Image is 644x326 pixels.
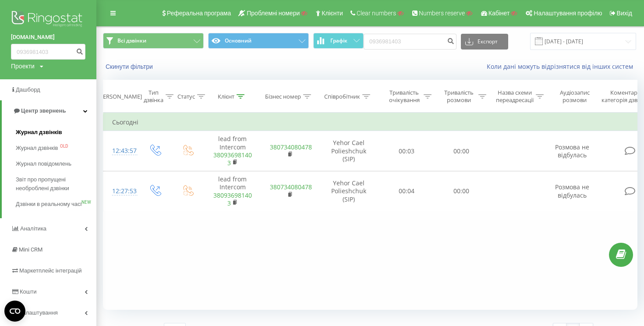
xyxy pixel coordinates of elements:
div: 12:27:53 [112,183,130,200]
button: Експорт [461,34,508,50]
img: Ringostat logo [11,9,85,31]
span: Вихід [617,10,632,17]
div: Тривалість очікування [387,89,421,104]
td: 00:00 [434,131,489,171]
div: 12:43:57 [112,142,130,159]
input: Пошук за номером [364,34,456,50]
span: Журнал дзвінків [16,144,58,152]
div: Клієнт [218,93,234,100]
span: Проблемні номери [247,10,300,17]
td: Yehor Cael Polieshchuk (SIP) [318,171,379,212]
a: Дзвінки в реальному часіNEW [16,196,96,212]
div: Статус [177,93,195,100]
span: Графік [330,38,347,44]
span: Центр звернень [21,107,66,114]
a: [DOMAIN_NAME] [11,33,85,42]
span: Налаштування [18,309,58,316]
span: Mini CRM [19,246,42,253]
div: Назва схеми переадресації [496,89,534,104]
div: Співробітник [324,93,360,100]
button: Open CMP widget [4,301,25,322]
a: Звіт про пропущені необроблені дзвінки [16,172,96,196]
span: Маркетплейс інтеграцій [19,267,82,274]
span: Журнал дзвінків [16,128,62,137]
td: 00:00 [434,171,489,212]
a: 380936981403 [213,151,252,167]
button: Основний [208,33,309,49]
span: Numbers reserve [419,10,465,17]
a: 380936981403 [213,191,252,207]
span: Клієнти [322,10,343,17]
td: Yehor Cael Polieshchuk (SIP) [318,131,379,171]
span: Clear numbers [357,10,396,17]
div: Тип дзвінка [144,89,163,104]
span: Кошти [20,288,36,295]
span: Аналiтика [20,225,46,232]
a: 380734080478 [270,183,312,191]
button: Всі дзвінки [103,33,204,49]
input: Пошук за номером [11,44,85,60]
td: 00:04 [379,171,434,212]
td: lead from Intercom [204,171,261,212]
span: Налаштування профілю [534,10,602,17]
div: Бізнес номер [265,93,301,100]
a: Журнал дзвінківOLD [16,140,96,156]
span: Дашборд [16,86,40,93]
span: Всі дзвінки [117,37,146,44]
a: Коли дані можуть відрізнятися вiд інших систем [487,62,637,71]
td: lead from Intercom [204,131,261,171]
div: Проекти [11,62,35,71]
span: Журнал повідомлень [16,159,71,168]
button: Графік [313,33,364,49]
div: [PERSON_NAME] [98,93,142,100]
span: Звіт про пропущені необроблені дзвінки [16,175,92,193]
div: Тривалість розмови [442,89,476,104]
span: Реферальна програма [167,10,231,17]
button: Скинути фільтри [103,63,157,71]
span: Кабінет [488,10,510,17]
a: Центр звернень [2,100,96,121]
span: Розмова не відбулась [555,143,589,159]
span: Розмова не відбулась [555,183,589,199]
span: Дзвінки в реальному часі [16,200,81,209]
td: 00:03 [379,131,434,171]
a: Журнал дзвінків [16,124,96,140]
a: Журнал повідомлень [16,156,96,172]
div: Аудіозапис розмови [553,89,596,104]
a: 380734080478 [270,143,312,151]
